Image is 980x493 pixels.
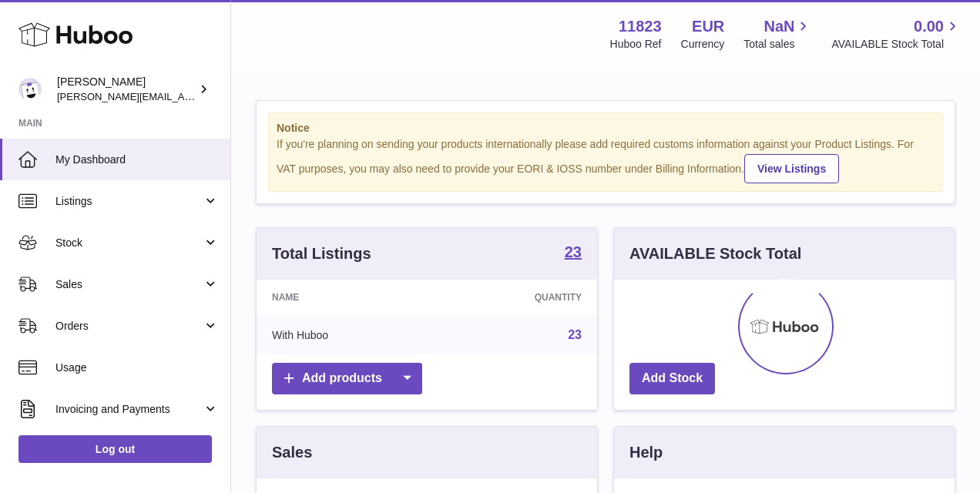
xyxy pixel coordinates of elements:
[565,244,582,260] strong: 23
[257,315,436,355] td: With Huboo
[57,75,196,104] div: [PERSON_NAME]
[692,16,724,37] strong: EUR
[55,319,203,334] span: Orders
[629,243,801,264] h3: AVAILABLE Stock Total
[568,328,582,341] a: 23
[610,37,662,52] div: Huboo Ref
[277,121,935,136] strong: Notice
[914,16,944,37] span: 0.00
[272,363,422,394] a: Add products
[629,363,715,394] a: Add Stock
[436,280,597,315] th: Quantity
[277,137,935,183] div: If you're planning on sending your products internationally please add required customs informati...
[272,243,371,264] h3: Total Listings
[764,16,794,37] span: NaN
[629,442,663,463] h3: Help
[257,280,436,315] th: Name
[743,16,812,52] a: NaN Total sales
[681,37,725,52] div: Currency
[831,16,962,52] a: 0.00 AVAILABLE Stock Total
[743,37,812,52] span: Total sales
[55,236,203,250] span: Stock
[744,154,839,183] a: View Listings
[619,16,662,37] strong: 11823
[565,244,582,263] a: 23
[55,361,219,375] span: Usage
[272,442,312,463] h3: Sales
[55,277,203,292] span: Sales
[55,402,203,417] span: Invoicing and Payments
[18,435,212,463] a: Log out
[55,194,203,209] span: Listings
[55,153,219,167] span: My Dashboard
[831,37,962,52] span: AVAILABLE Stock Total
[57,90,309,102] span: [PERSON_NAME][EMAIL_ADDRESS][DOMAIN_NAME]
[18,78,42,101] img: gianni.rofi@frieslandcampina.com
